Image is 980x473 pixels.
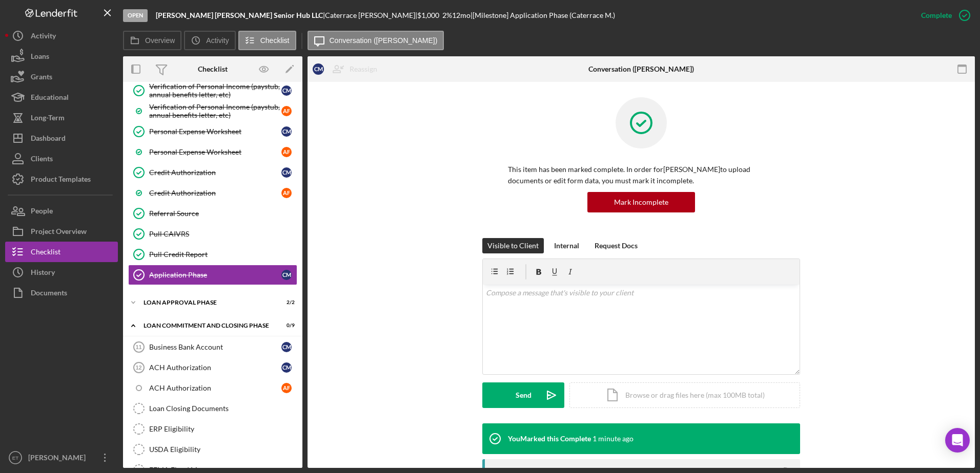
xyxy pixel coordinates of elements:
div: C M [281,126,292,137]
div: A F [281,106,292,116]
div: Caterrace [PERSON_NAME] | [325,11,417,19]
div: C M [281,270,292,280]
div: Loan Commitment and Closing Phase [144,322,269,329]
div: A F [281,383,292,393]
div: Documents [31,283,67,306]
div: People [31,201,53,224]
a: USDA Eligibility [128,439,297,460]
button: Checklist [5,242,118,262]
p: This item has been marked complete. In order for [PERSON_NAME] to upload documents or edit form d... [508,164,774,187]
button: Project Overview [5,221,118,242]
button: Activity [5,26,118,46]
div: A F [281,147,292,157]
button: Dashboard [5,128,118,148]
div: Credit Authorization [149,168,281,177]
a: Verification of Personal Income (paystub, annual benefits letter, etc)AF [128,101,297,121]
button: Request Docs [589,238,643,253]
button: Loans [5,46,118,67]
div: Referral Source [149,209,297,218]
button: Long-Term [5,107,118,128]
button: Grants [5,67,118,87]
a: Personal Expense WorksheetAF [128,142,297,162]
a: 11Business Bank AccountCM [128,337,297,357]
div: Grants [31,67,52,90]
div: C M [281,342,292,352]
div: Open [123,9,148,22]
div: Reassign [350,59,377,79]
button: Complete [911,5,975,26]
div: You Marked this Complete [508,435,591,443]
div: Checklist [31,242,60,265]
div: History [31,262,55,285]
button: CMReassign [308,59,387,79]
div: Personal Expense Worksheet [149,148,281,156]
button: Product Templates [5,169,118,189]
div: 2 / 2 [276,299,295,306]
tspan: 12 [135,364,141,371]
button: ET[PERSON_NAME] [5,447,118,468]
div: Internal [554,238,579,253]
div: Pull Credit Report [149,250,297,259]
a: 12ACH AuthorizationCM [128,357,297,378]
label: Conversation ([PERSON_NAME]) [330,36,438,45]
time: 2025-09-11 14:56 [593,435,634,443]
div: Loan Closing Documents [149,404,297,413]
div: [PERSON_NAME] [26,447,92,470]
div: Educational [31,87,69,110]
div: Checklist [198,65,228,73]
div: Dashboard [31,128,66,151]
div: ERP Eligibility [149,425,297,433]
div: 0 / 9 [276,322,295,329]
div: Personal Expense Worksheet [149,127,281,136]
div: Loans [31,46,49,69]
div: ACH Authorization [149,384,281,392]
div: Credit Authorization [149,189,281,197]
div: 2 % [442,11,452,19]
button: Educational [5,87,118,107]
button: Visible to Client [482,238,544,253]
div: Request Docs [595,238,638,253]
div: Complete [921,5,952,26]
a: Referral Source [128,203,297,224]
div: 12 mo [452,11,471,19]
div: C M [281,167,292,178]
label: Checklist [260,36,290,45]
button: People [5,201,118,221]
div: Visible to Client [487,238,539,253]
div: Project Overview [31,221,87,244]
span: $1,000 [417,11,439,19]
button: Internal [549,238,584,253]
button: Documents [5,283,118,303]
button: History [5,262,118,283]
div: A F [281,188,292,198]
button: Activity [184,31,235,50]
a: Clients [5,148,118,169]
div: Business Bank Account [149,343,281,351]
a: Credit AuthorizationAF [128,183,297,203]
a: Loan Closing Documents [128,398,297,419]
label: Activity [206,36,229,45]
div: Verification of Personal Income (paystub, annual benefits letter, etc) [149,82,281,99]
div: C M [281,85,292,96]
button: Mark Incomplete [587,192,695,212]
div: Pull CAIVRS [149,230,297,238]
div: Mark Incomplete [614,192,668,212]
a: Personal Expense WorksheetCM [128,121,297,142]
div: Clients [31,148,53,171]
div: Application Phase [149,271,281,279]
div: C M [313,63,324,75]
div: Product Templates [31,169,91,192]
div: | [156,11,325,19]
div: ACH Authorization [149,363,281,372]
label: Overview [145,36,175,45]
tspan: 11 [135,344,141,350]
text: ET [12,455,18,461]
a: Application PhaseCM [128,265,297,285]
